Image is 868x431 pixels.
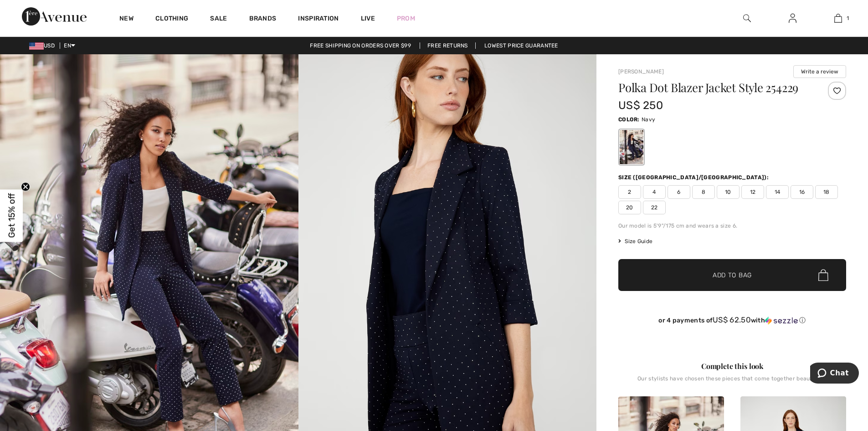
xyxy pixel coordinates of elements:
span: 20 [618,201,641,214]
div: Complete this look [618,361,846,372]
span: US$ 62.50 [713,315,751,324]
img: US Dollar [29,42,44,50]
span: 2 [618,185,641,199]
button: Add to Bag [618,259,846,291]
a: Sale [210,15,227,24]
span: Get 15% off [6,193,17,238]
iframe: Opens a widget where you can chat to one of our agents [810,363,859,385]
span: Color: [618,116,640,123]
img: My Info [789,13,796,24]
img: Sezzle [765,317,798,325]
span: 12 [741,185,764,199]
a: New [119,15,134,24]
div: Our model is 5'9"/175 cm and wears a size 6. [618,222,846,230]
button: Close teaser [21,182,30,191]
span: 18 [815,185,838,199]
span: 4 [643,185,666,199]
a: Prom [397,14,415,23]
a: Sign In [781,13,804,24]
a: Free shipping on orders over $99 [303,42,418,49]
div: or 4 payments of with [618,316,846,325]
a: Lowest Price Guarantee [477,42,565,49]
span: 14 [766,185,789,199]
img: 1ère Avenue [22,7,87,26]
a: 1 [816,13,860,24]
span: 1 [847,14,849,22]
span: 6 [668,185,690,199]
h1: Polka Dot Blazer Jacket Style 254229 [618,82,808,93]
span: 22 [643,201,666,214]
button: Write a review [793,65,846,78]
span: Add to Bag [713,270,752,280]
span: 10 [717,185,740,199]
div: or 4 payments ofUS$ 62.50withSezzle Click to learn more about Sezzle [618,316,846,328]
img: search the website [743,13,751,24]
span: Navy [642,116,655,123]
div: Navy [620,130,643,164]
img: Bag.svg [818,269,828,281]
a: [PERSON_NAME] [618,68,664,75]
a: Brands [249,15,277,24]
span: Inspiration [298,15,339,24]
a: Live [361,14,375,23]
span: Size Guide [618,237,652,245]
a: Clothing [155,15,188,24]
span: 16 [791,185,813,199]
a: Free Returns [420,42,476,49]
img: My Bag [834,13,842,24]
div: Our stylists have chosen these pieces that come together beautifully. [618,375,846,389]
span: USD [29,42,58,49]
span: US$ 250 [618,99,663,112]
div: Size ([GEOGRAPHIC_DATA]/[GEOGRAPHIC_DATA]): [618,173,770,182]
span: 8 [692,185,715,199]
span: EN [64,42,75,49]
